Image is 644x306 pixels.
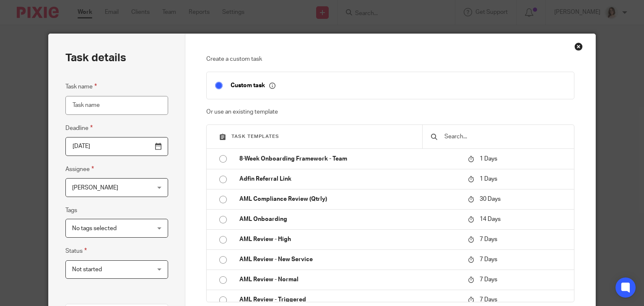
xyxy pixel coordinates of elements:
[65,51,126,65] h2: Task details
[239,175,460,183] p: Adfin Referral Link
[480,236,497,242] span: 7 Days
[444,132,566,141] input: Search...
[231,134,279,139] span: Task templates
[239,215,460,223] p: AML Onboarding
[206,108,574,116] p: Or use an existing template
[480,156,497,162] span: 1 Days
[231,82,275,89] p: Custom task
[239,195,460,203] p: AML Compliance Review (Qtrly)
[239,275,460,284] p: AML Review - Normal
[65,82,97,91] label: Task name
[65,123,93,133] label: Deadline
[480,216,501,222] span: 14 Days
[72,226,117,231] span: No tags selected
[480,297,497,303] span: 7 Days
[480,257,497,262] span: 7 Days
[206,55,574,63] p: Create a custom task
[65,206,77,215] label: Tags
[574,42,583,51] div: Close this dialog window
[65,137,168,156] input: Pick a date
[239,296,460,304] p: AML Review - Triggered
[65,164,94,174] label: Assignee
[72,185,118,191] span: [PERSON_NAME]
[239,235,460,244] p: AML Review - High
[239,155,460,163] p: 8-Week Onboarding Framework - Team
[65,246,87,256] label: Status
[239,255,460,264] p: AML Review - New Service
[72,267,102,272] span: Not started
[65,96,168,115] input: Task name
[480,277,497,283] span: 7 Days
[480,196,501,202] span: 30 Days
[480,176,497,182] span: 1 Days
